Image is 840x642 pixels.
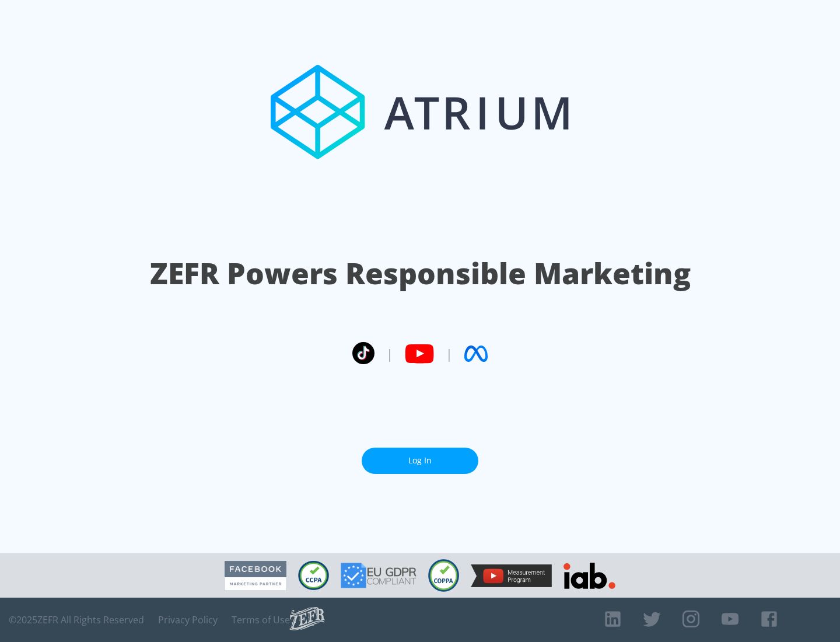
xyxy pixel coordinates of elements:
img: CCPA Compliant [298,561,329,590]
img: GDPR Compliant [341,563,416,588]
span: | [386,345,393,362]
img: YouTube Measurement Program [471,564,552,587]
span: © 2025 ZEFR All Rights Reserved [9,614,144,626]
a: Terms of Use [232,614,290,626]
img: IAB [563,563,615,589]
a: Log In [362,448,478,474]
span: | [446,345,453,362]
img: Facebook Marketing Partner [225,561,286,591]
h1: ZEFR Powers Responsible Marketing [150,253,691,294]
img: COPPA Compliant [428,559,459,592]
a: Privacy Policy [158,614,218,626]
